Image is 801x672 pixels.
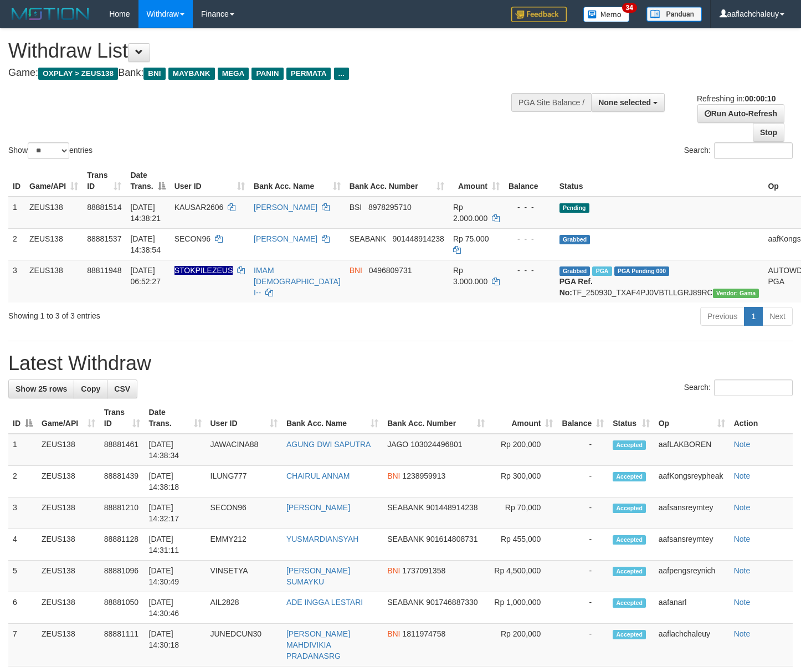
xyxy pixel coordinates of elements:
[16,384,67,393] span: Show 25 rows
[8,165,25,197] th: ID
[145,466,206,497] td: [DATE] 14:38:18
[613,535,646,545] span: Accepted
[8,592,37,624] td: 6
[489,529,557,561] td: Rp 455,000
[557,592,608,624] td: -
[713,289,759,298] span: Vendor URL: https://trx31.1velocity.biz
[555,260,764,302] td: TF_250930_TXAF4PJ0VBTLLGRJ89RC
[734,535,751,543] a: Note
[449,165,504,197] th: Amount: activate to sort column ascending
[350,203,362,212] span: BSI
[734,598,751,607] a: Note
[654,434,730,466] td: aafLAKBOREN
[8,434,37,466] td: 1
[387,566,400,575] span: BNI
[753,123,784,142] a: Stop
[557,466,608,497] td: -
[100,624,145,666] td: 88881111
[8,466,37,497] td: 2
[174,203,224,212] span: KAUSAR2606
[654,402,730,434] th: Op: activate to sort column ascending
[402,629,445,638] span: Copy 1811974758 to clipboard
[557,434,608,466] td: -
[591,93,665,112] button: None selected
[509,265,551,276] div: - - -
[168,68,215,80] span: MAYBANK
[286,598,363,607] a: ADE INGGA LESTARI
[145,402,206,434] th: Date Trans.: activate to sort column ascending
[8,142,93,159] label: Show entries
[489,624,557,666] td: Rp 200,000
[511,93,591,112] div: PGA Site Balance /
[613,440,646,450] span: Accepted
[392,234,444,243] span: Copy 901448914238 to clipboard
[762,307,793,326] a: Next
[654,592,730,624] td: aafanarl
[130,203,161,223] span: [DATE] 14:38:21
[559,266,591,276] span: Grabbed
[598,98,651,107] span: None selected
[622,3,637,13] span: 34
[557,497,608,529] td: -
[251,68,283,80] span: PANIN
[25,260,83,302] td: ZEUS138
[130,234,161,254] span: [DATE] 14:38:54
[206,529,282,561] td: EMMY212
[714,379,793,396] input: Search:
[28,142,69,159] select: Showentries
[592,266,612,276] span: Marked by aafsreyleap
[734,471,751,480] a: Note
[559,277,593,297] b: PGA Ref. No:
[100,529,145,561] td: 88881128
[8,260,25,302] td: 3
[453,234,489,243] span: Rp 75.000
[254,266,341,297] a: IMAM [DEMOGRAPHIC_DATA] I--
[8,306,326,321] div: Showing 1 to 3 of 3 entries
[100,434,145,466] td: 88881461
[350,266,362,275] span: BNI
[426,503,477,512] span: Copy 901448914238 to clipboard
[559,203,589,213] span: Pending
[37,561,100,592] td: ZEUS138
[254,203,317,212] a: [PERSON_NAME]
[83,165,126,197] th: Trans ID: activate to sort column ascending
[107,379,137,398] a: CSV
[37,497,100,529] td: ZEUS138
[87,234,121,243] span: 88881537
[206,624,282,666] td: JUNEDCUN30
[654,466,730,497] td: aafKongsreypheak
[453,266,487,286] span: Rp 3.000.000
[170,165,249,197] th: User ID: activate to sort column ascending
[8,68,523,79] h4: Game: Bank:
[286,566,350,586] a: [PERSON_NAME] SUMAYKU
[286,629,350,660] a: [PERSON_NAME] MAHDIVIKIA PRADANASRG
[206,434,282,466] td: JAWACINA88
[697,94,776,103] span: Refreshing in:
[145,592,206,624] td: [DATE] 14:30:46
[145,434,206,466] td: [DATE] 14:38:34
[37,624,100,666] td: ZEUS138
[654,561,730,592] td: aafpengsreynich
[489,434,557,466] td: Rp 200,000
[87,203,121,212] span: 88881514
[206,592,282,624] td: AIL2828
[387,598,424,607] span: SEABANK
[145,529,206,561] td: [DATE] 14:31:11
[734,503,751,512] a: Note
[100,561,145,592] td: 88881096
[744,307,763,326] a: 1
[613,567,646,576] span: Accepted
[583,7,630,22] img: Button%20Memo.svg
[8,379,74,398] a: Show 25 rows
[206,402,282,434] th: User ID: activate to sort column ascending
[555,165,764,197] th: Status
[8,228,25,260] td: 2
[646,7,702,22] img: panduan.png
[734,566,751,575] a: Note
[654,497,730,529] td: aafsansreymtey
[334,68,349,80] span: ...
[730,402,793,434] th: Action
[37,434,100,466] td: ZEUS138
[100,592,145,624] td: 88881050
[74,379,107,398] a: Copy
